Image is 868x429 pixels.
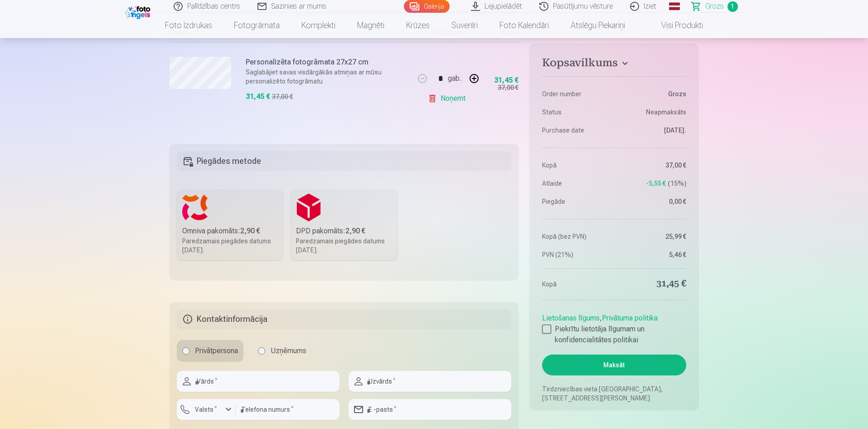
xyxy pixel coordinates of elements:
[191,405,221,414] label: Valsts
[125,4,153,19] img: /fa1
[296,226,392,237] div: DPD pakomāts :
[177,399,236,420] button: Valsts*
[296,237,392,255] div: Paredzamais piegādes datums [DATE].
[177,309,512,329] h5: Kontaktinformācija
[345,227,365,235] b: 2,90 €
[395,13,441,38] a: Krūzes
[542,355,686,375] button: Maksāt
[619,126,686,135] dd: [DATE].
[668,179,686,188] span: 15 %
[636,13,714,38] a: Visi produkti
[619,278,686,291] dd: 31,45 €
[705,1,724,12] span: Grozs
[542,250,610,259] dt: PVN (21%)
[240,227,260,235] b: 2,90 €
[542,309,686,345] div: ,
[246,91,270,102] div: 31,45 €
[602,314,658,322] a: Privātuma politika
[619,232,686,241] dd: 25,99 €
[223,13,291,38] a: Fotogrāmata
[646,108,686,117] span: Neapmaksāts
[258,347,265,355] input: Uzņēmums
[182,237,278,255] div: Paredzamais piegādes datums [DATE].
[489,13,560,38] a: Foto kalendāri
[177,151,512,171] h5: Piegādes metode
[646,179,666,188] span: -5,55 €
[441,13,489,38] a: Suvenīri
[542,232,610,241] dt: Kopā (bez PVN)
[542,161,610,170] dt: Kopā
[542,278,610,291] dt: Kopā
[182,226,278,237] div: Omniva pakomāts :
[542,314,600,322] a: Lietošanas līgums
[494,78,519,83] div: 31,45 €
[252,340,312,362] label: Uzņēmums
[542,385,686,403] p: Tirdzniecības vieta [GEOGRAPHIC_DATA], [STREET_ADDRESS][PERSON_NAME]
[291,13,346,38] a: Komplekti
[246,68,409,86] p: Saglabājiet savas visdārgākās atmiņas ar mūsu personalizēto fotogrāmatu
[428,89,469,108] a: Noņemt
[619,161,686,170] dd: 37,00 €
[542,179,610,188] dt: Atlaide
[542,126,610,135] dt: Purchase date
[498,83,519,92] div: 37,00 €
[246,57,409,68] h6: Personalizēta fotogrāmata 27x27 cm
[727,1,738,12] span: 1
[619,197,686,206] dd: 0,00 €
[542,324,686,345] label: Piekrītu lietotāja līgumam un konfidencialitātes politikai
[542,89,610,99] dt: Order number
[448,68,461,89] div: gab.
[177,340,243,362] label: Privātpersona
[619,250,686,259] dd: 5,46 €
[560,13,636,38] a: Atslēgu piekariņi
[272,92,293,101] div: 37,00 €
[542,108,610,117] dt: Status
[182,347,189,355] input: Privātpersona
[542,197,610,206] dt: Piegāde
[154,13,223,38] a: Foto izdrukas
[346,13,395,38] a: Magnēti
[619,89,686,99] dd: Grozs
[542,56,686,73] button: Kopsavilkums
